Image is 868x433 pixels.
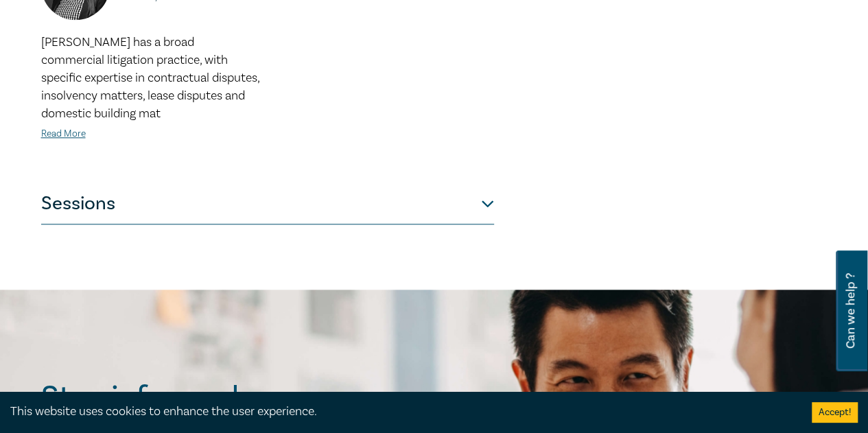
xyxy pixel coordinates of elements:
button: Accept cookies [812,402,858,423]
button: Sessions [41,183,494,224]
span: Can we help ? [844,259,857,363]
h2: Stay informed. [41,379,365,415]
span: [PERSON_NAME] has a broad commercial litigation practice, with specific expertise in contractual ... [41,34,259,121]
div: This website uses cookies to enhance the user experience. [10,403,791,421]
a: Read More [41,128,86,140]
